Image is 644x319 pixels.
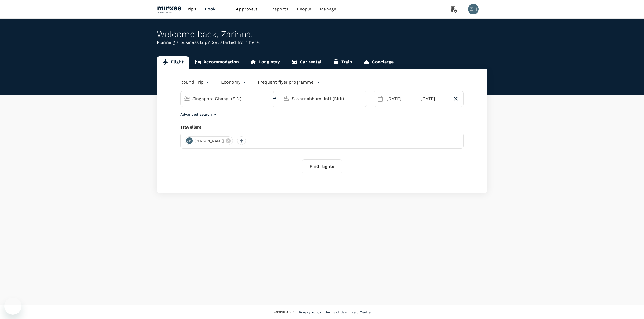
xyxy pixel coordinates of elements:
span: Reports [271,6,288,12]
span: Version 3.50.1 [273,310,295,315]
a: Car rental [286,56,327,69]
button: Find flights [302,160,342,173]
span: People [297,6,311,12]
div: Welcome back , Zarinna . [157,29,487,39]
iframe: Button to launch messaging window [4,298,21,315]
a: Privacy Policy [299,309,321,315]
p: Advanced search [180,112,212,117]
input: Going to [292,95,356,103]
a: Train [327,56,358,69]
div: Travellers [180,124,464,130]
div: Round Trip [180,78,210,86]
p: Frequent flyer programme [258,79,313,85]
div: ZH[PERSON_NAME] [185,136,233,145]
button: Advanced search [180,111,218,118]
span: Privacy Policy [299,310,321,314]
a: Long stay [244,56,286,69]
span: Book [205,6,216,12]
a: Concierge [358,56,399,69]
span: Terms of Use [325,310,347,314]
a: Flight [157,56,189,69]
button: Open [264,98,265,99]
span: Manage [320,6,336,12]
div: ZH [468,4,479,15]
p: Planning a business trip? Get started from here. [157,39,487,46]
div: [DATE] [385,93,416,104]
div: [DATE] [418,93,450,104]
a: Accommodation [189,56,244,69]
span: Approvals [236,6,263,12]
div: ZH [186,137,193,144]
span: Help Centre [351,310,371,314]
div: Economy [221,78,247,86]
button: Frequent flyer programme [258,79,320,85]
button: delete [267,93,280,106]
a: Terms of Use [325,309,347,315]
span: [PERSON_NAME] [191,138,227,144]
button: Open [363,98,364,99]
a: Help Centre [351,309,371,315]
img: Mirxes Pte Ltd [157,3,181,15]
input: Depart from [192,95,256,103]
span: Trips [186,6,196,12]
